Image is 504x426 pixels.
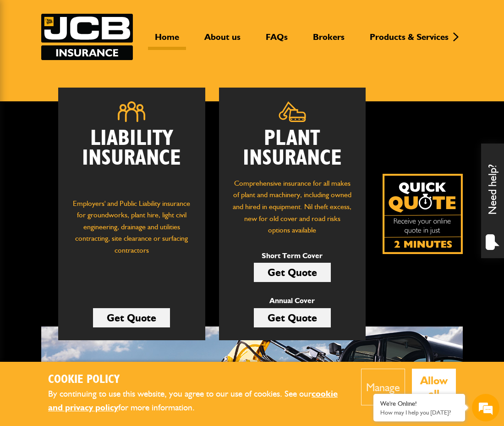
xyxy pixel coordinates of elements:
button: Manage [361,369,405,405]
h2: Liability Insurance [72,129,191,188]
div: We're Online! [380,400,458,408]
a: JCB Insurance Services [41,14,133,60]
img: JCB Insurance Services logo [41,14,133,60]
p: How may I help you today? [380,409,458,416]
a: Get Quote [254,308,331,327]
a: Products & Services [363,32,455,50]
a: Brokers [306,32,351,50]
h2: Cookie Policy [48,373,347,387]
a: About us [197,32,247,50]
a: FAQs [259,32,295,50]
p: Short Term Cover [254,250,331,262]
a: Get your insurance quote isn just 2-minutes [383,174,463,254]
p: By continuing to use this website, you agree to our use of cookies. See our for more information. [48,387,347,415]
p: Employers' and Public Liability insurance for groundworks, plant hire, light civil engineering, d... [72,198,191,277]
a: Get Quote [93,308,170,327]
button: Allow all [412,369,456,405]
div: Need help? [481,144,504,258]
p: Comprehensive insurance for all makes of plant and machinery, including owned and hired in equipm... [233,177,352,236]
a: Home [148,32,186,50]
a: Get Quote [254,263,331,282]
img: Quick Quote [383,174,463,254]
h2: Plant Insurance [233,129,352,168]
p: Annual Cover [254,295,331,307]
